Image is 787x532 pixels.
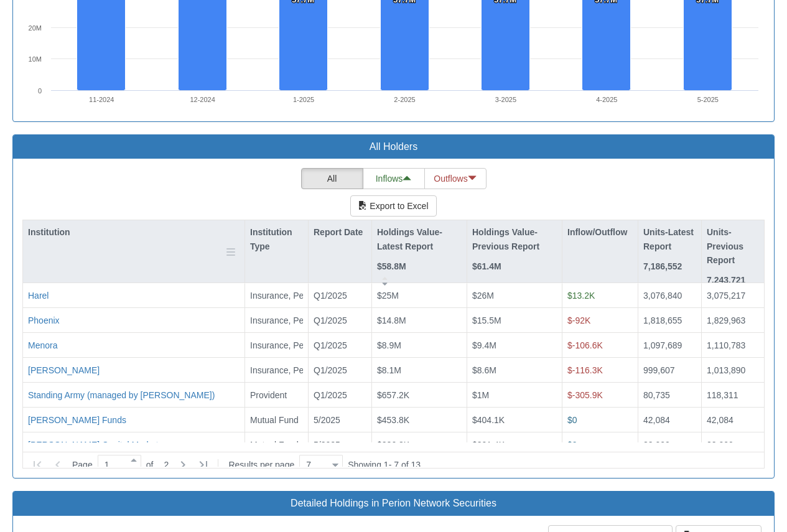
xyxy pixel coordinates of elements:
[28,414,126,426] button: [PERSON_NAME] Funds
[394,96,415,103] text: 2-2025
[472,225,557,253] p: Holdings Value-Previous Report
[567,340,603,350] span: $-106.6K
[28,364,100,376] button: [PERSON_NAME]
[350,195,436,217] button: Export to Excel
[643,314,696,327] div: 1,818,655
[250,439,303,451] div: Mutual Fund
[495,96,516,103] text: 3-2025
[643,364,696,376] div: 999,607
[28,289,49,302] button: Harel
[472,415,505,425] span: $404.1K
[28,439,162,451] button: [PERSON_NAME] Capital Markets
[314,439,366,451] div: 5/2025
[472,291,494,301] span: $26M
[377,440,409,450] span: $236.3K
[377,315,406,325] span: $14.8M
[22,141,765,152] h3: All Holders
[314,289,366,302] div: Q1/2025
[377,291,399,301] span: $25M
[250,364,303,376] div: Insurance, Pension, Provident
[250,339,303,352] div: Insurance, Pension, Provident
[643,389,696,401] div: 80,735
[38,87,42,95] text: 0
[348,454,421,476] div: Showing 1 - 7 of 13
[707,364,759,376] div: 1,013,890
[424,168,487,189] button: Outflows
[707,339,759,352] div: 1,110,783
[250,414,303,426] div: Mutual Fund
[643,289,696,302] div: 3,076,840
[377,365,401,375] span: $8.1M
[314,339,366,352] div: Q1/2025
[301,168,363,189] button: All
[472,315,501,325] span: $15.5M
[293,96,314,103] text: 1-2025
[228,459,294,471] span: Results per page
[377,261,406,271] strong: $58.8M
[707,439,759,451] div: 22,000
[72,459,93,471] span: Page
[567,440,577,450] span: $0
[377,390,409,400] span: $657.2K
[190,96,215,103] text: 12-2024
[472,365,496,375] span: $8.6M
[89,96,114,103] text: 11-2024
[567,315,590,325] span: $-92K
[29,24,42,32] text: 20M
[707,414,759,426] div: 42,084
[707,275,745,285] strong: 7,243,721
[596,96,617,103] text: 4-2025
[245,220,308,258] div: Institution Type
[28,339,57,352] button: Menora
[314,314,366,327] div: Q1/2025
[567,390,603,400] span: $-305.9K
[377,415,409,425] span: $453.8K
[697,96,719,103] text: 5-2025
[643,261,682,271] strong: 7,186,552
[643,225,696,253] p: Units-Latest Report
[363,168,425,189] button: Inflows
[567,415,577,425] span: $0
[567,291,595,301] span: $13.2K
[309,220,371,258] div: Report Date
[250,289,303,302] div: Insurance, Pension, Provident
[643,414,696,426] div: 42,084
[707,314,759,327] div: 1,829,963
[377,340,401,350] span: $8.9M
[314,389,366,401] div: Q1/2025
[643,439,696,451] div: 22,000
[707,389,759,401] div: 118,311
[250,314,303,327] div: Insurance, Pension, Provident
[562,220,638,258] div: Inflow/Outflow
[314,364,366,376] div: Q1/2025
[707,289,759,302] div: 3,075,217
[153,459,169,471] span: 2
[26,454,348,476] div: of
[28,389,215,401] button: Standing Army (managed by [PERSON_NAME])
[472,340,496,350] span: $9.4M
[22,498,765,509] h3: Detailed Holdings in Perion Network Securities
[567,365,603,375] span: $-116.3K
[250,389,303,401] div: Provident
[28,314,60,327] button: Phoenix
[23,220,244,244] div: Institution
[643,339,696,352] div: 1,097,689
[301,459,311,471] div: 7
[314,414,366,426] div: 5/2025
[29,55,42,63] text: 10M
[707,225,759,267] p: Units-Previous Report
[377,225,462,253] p: Holdings Value-Latest Report
[472,440,505,450] span: $201.4K
[472,261,501,271] strong: $61.4M
[472,390,489,400] span: $1M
